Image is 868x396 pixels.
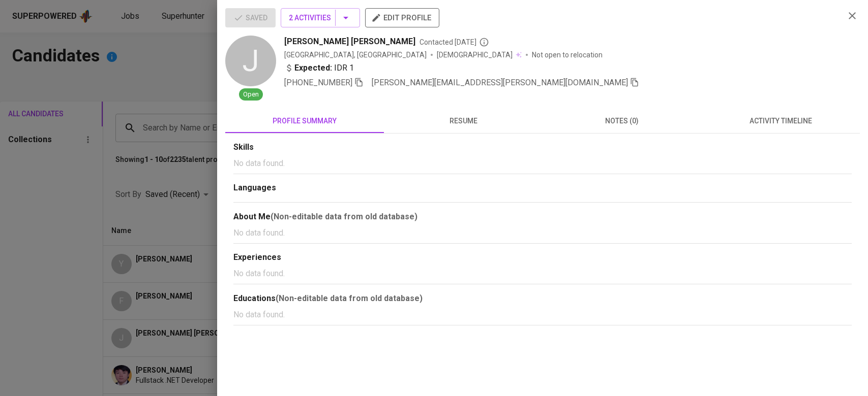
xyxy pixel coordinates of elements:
div: IDR 1 [284,62,354,74]
span: 2 Activities [289,12,352,24]
b: (Non-editable data from old database) [271,212,417,221]
span: [PERSON_NAME] [PERSON_NAME] [284,36,415,48]
p: No data found. [233,227,852,239]
div: [GEOGRAPHIC_DATA], [GEOGRAPHIC_DATA] [284,50,427,60]
span: notes (0) [549,115,695,127]
p: No data found. [233,309,852,321]
b: (Non-editable data from old database) [276,293,423,303]
span: edit profile [373,11,431,24]
p: Not open to relocation [532,50,603,60]
div: About Me [233,211,852,223]
span: profile summary [231,115,378,127]
span: [PERSON_NAME][EMAIL_ADDRESS][PERSON_NAME][DOMAIN_NAME] [372,78,628,87]
p: No data found. [233,157,852,170]
p: No data found. [233,268,852,280]
button: 2 Activities [281,8,360,27]
span: [DEMOGRAPHIC_DATA] [437,50,514,60]
span: activity timeline [707,115,854,127]
div: Educations [233,292,852,305]
div: Languages [233,182,852,194]
b: Expected: [294,62,332,74]
button: edit profile [365,8,439,27]
div: Skills [233,142,852,153]
a: edit profile [365,13,439,21]
span: Contacted [DATE] [420,37,489,47]
span: resume [390,115,536,127]
div: J [225,36,276,86]
span: Open [239,90,263,100]
svg: By Batam recruiter [479,37,489,47]
span: [PHONE_NUMBER] [284,78,352,87]
div: Experiences [233,252,852,263]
